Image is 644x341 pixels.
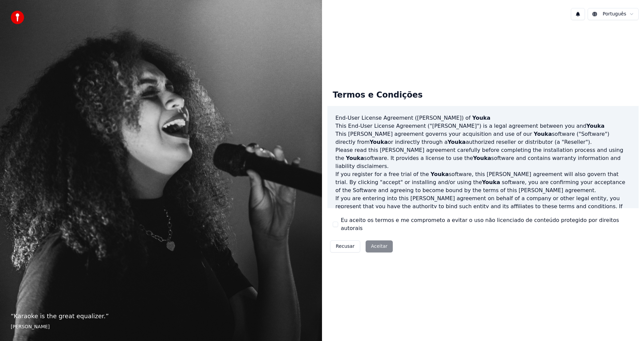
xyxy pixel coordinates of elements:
[335,146,631,170] p: Please read this [PERSON_NAME] agreement carefully before completing the installation process and...
[370,139,388,145] span: Youka
[330,240,360,252] button: Recusar
[341,216,633,232] label: Eu aceito os termos e me comprometo a evitar o uso não licenciado de conteúdo protegido por direi...
[431,171,449,177] span: Youka
[473,155,491,161] span: Youka
[11,324,311,330] footer: [PERSON_NAME]
[11,11,24,24] img: youka
[327,84,428,106] div: Termos e Condições
[335,114,631,122] h3: End-User License Agreement ([PERSON_NAME]) of
[534,131,552,137] span: Youka
[335,122,631,130] p: This End-User License Agreement ("[PERSON_NAME]") is a legal agreement between you and
[335,194,631,227] p: If you are entering into this [PERSON_NAME] agreement on behalf of a company or other legal entit...
[346,155,364,161] span: Youka
[482,179,500,185] span: Youka
[335,170,631,194] p: If you register for a free trial of the software, this [PERSON_NAME] agreement will also govern t...
[335,130,631,146] p: This [PERSON_NAME] agreement governs your acquisition and use of our software ("Software") direct...
[586,123,604,129] span: Youka
[11,311,311,321] p: “ Karaoke is the great equalizer. ”
[447,139,466,145] span: Youka
[472,115,490,121] span: Youka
